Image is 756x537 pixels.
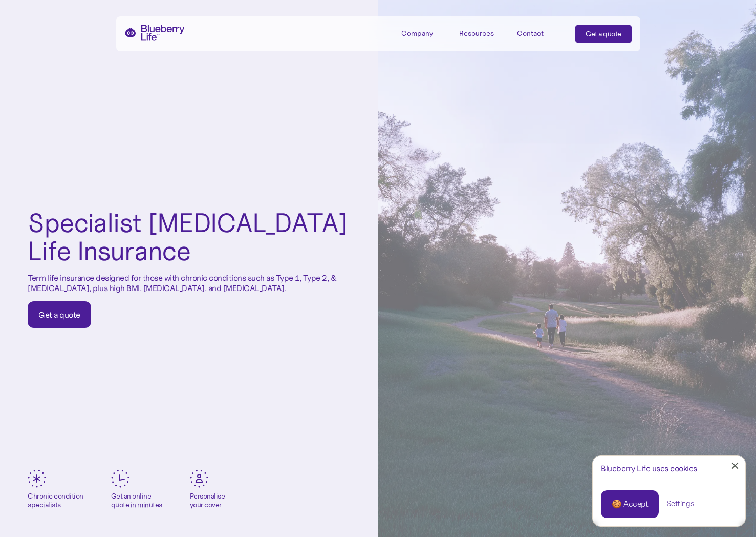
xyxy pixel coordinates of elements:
[575,25,632,43] a: Get a quote
[459,29,494,38] div: Resources
[190,492,225,509] div: Personalise your cover
[28,301,91,328] a: Get a quote
[401,29,433,38] div: Company
[725,456,745,476] a: Close Cookie Popup
[735,466,736,466] div: Close Cookie Popup
[28,209,351,265] h1: Specialist [MEDICAL_DATA] Life Insurance
[586,29,621,39] div: Get a quote
[601,464,737,473] div: Blueberry Life uses cookies
[38,309,80,320] div: Get a quote
[601,490,659,518] a: 🍪 Accept
[517,29,544,38] div: Contact
[667,499,694,509] a: Settings
[28,492,83,509] div: Chronic condition specialists
[459,25,505,42] div: Resources
[517,25,563,42] a: Contact
[612,499,648,510] div: 🍪 Accept
[28,273,351,293] p: Term life insurance designed for those with chronic conditions such as Type 1, Type 2, & [MEDICAL...
[401,25,447,42] div: Company
[111,492,162,509] div: Get an online quote in minutes
[124,25,185,41] a: home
